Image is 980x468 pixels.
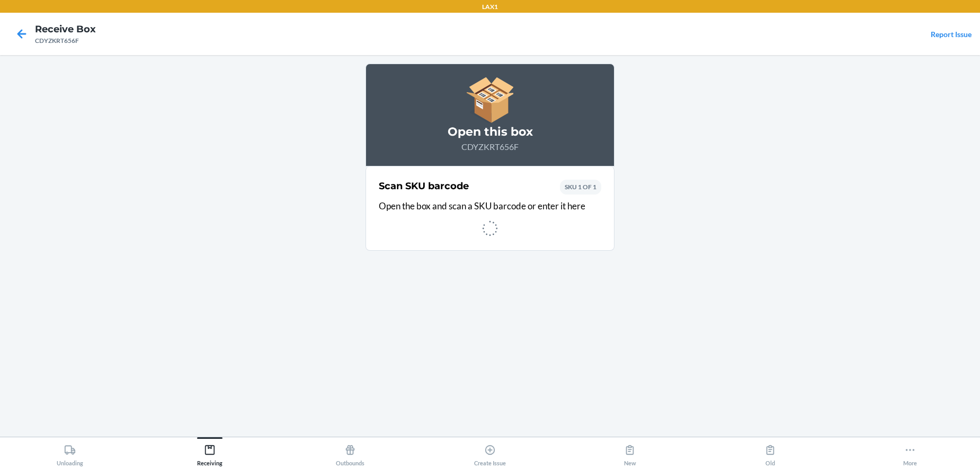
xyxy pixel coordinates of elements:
[565,182,596,192] p: SKU 1 OF 1
[197,440,222,466] div: Receiving
[560,437,700,466] button: New
[764,440,776,466] div: Old
[903,440,917,466] div: More
[35,22,96,36] h4: Receive Box
[35,36,96,46] div: CDYZKRT656F
[474,440,506,466] div: Create Issue
[482,2,498,12] p: LAX1
[420,437,560,466] button: Create Issue
[379,140,601,153] p: CDYZKRT656F
[336,440,364,466] div: Outbounds
[379,179,469,193] h2: Scan SKU barcode
[379,123,601,140] h3: Open this box
[700,437,840,466] button: Old
[624,440,636,466] div: New
[280,437,420,466] button: Outbounds
[140,437,280,466] button: Receiving
[931,30,972,39] a: Report Issue
[57,440,83,466] div: Unloading
[840,437,980,466] button: More
[379,199,601,213] p: Open the box and scan a SKU barcode or enter it here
